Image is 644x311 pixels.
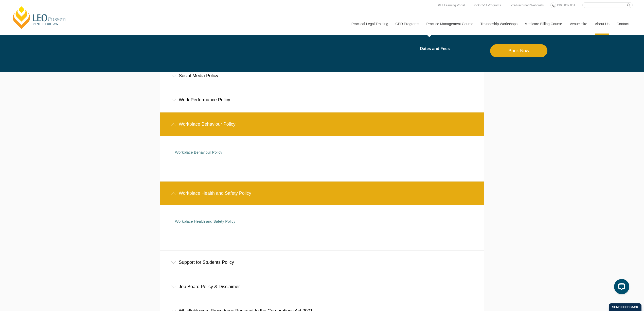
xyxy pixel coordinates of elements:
[348,13,392,35] a: Practical Legal Training
[555,3,576,8] a: 1300 039 031
[557,4,575,7] span: 1300 039 031
[509,3,545,8] a: Pre-Recorded Webcasts
[160,64,484,88] div: Social Media Policy
[437,3,466,8] a: PLT Learning Portal
[160,88,484,112] div: Work Performance Policy
[490,44,548,57] a: Book Now
[11,6,67,29] a: [PERSON_NAME] Centre for Law
[160,112,484,136] div: Workplace Behaviour Policy
[160,275,484,299] div: Job Board Policy & Disclaimer
[160,182,484,205] div: Workplace Health and Safety Policy
[610,277,631,298] iframe: LiveChat chat widget
[160,251,484,274] div: Support for Students Policy
[175,150,222,154] a: Workplace Behaviour Policy
[521,13,566,35] a: Medicare Billing Course
[420,47,490,51] a: Dates and Fees
[471,3,502,8] a: Book CPD Programs
[391,13,422,35] a: CPD Programs
[175,219,235,223] a: Workplace Health and Safety Policy
[423,13,477,35] a: Practice Management Course
[477,13,521,35] a: Traineeship Workshops
[613,13,633,35] a: Contact
[566,13,591,35] a: Venue Hire
[591,13,613,35] a: About Us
